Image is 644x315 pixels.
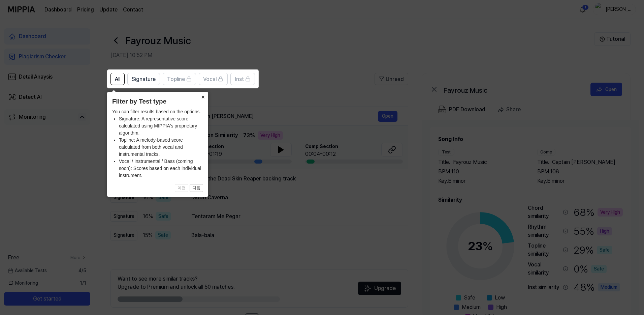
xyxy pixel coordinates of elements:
span: All [115,75,120,83]
button: All [110,73,125,85]
li: Signature: A representative score calculated using MIPPIA's proprietary algorithm. [119,115,203,137]
button: Signature [127,73,160,85]
button: 다음 [190,184,203,192]
button: Topline [163,73,196,85]
span: Inst [235,75,244,83]
button: Close [197,92,208,101]
header: Filter by Test type [112,97,203,107]
div: You can filter results based on the options. [112,108,203,179]
button: Vocal [199,73,228,85]
button: Inst [230,73,255,85]
span: Vocal [203,75,217,83]
li: Topline: A melody-based score calculated from both vocal and instrumental tracks. [119,137,203,158]
li: Vocal / Instrumental / Bass (coming soon): Scores based on each individual instrument. [119,158,203,179]
span: Signature [132,75,156,83]
span: Topline [167,75,185,83]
